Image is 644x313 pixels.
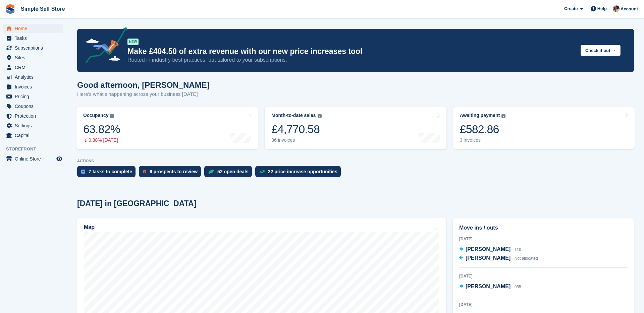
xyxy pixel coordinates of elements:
[271,113,316,118] div: Month-to-date sales
[459,302,628,308] div: [DATE]
[77,199,196,208] h2: [DATE] in [GEOGRAPHIC_DATA]
[77,166,139,181] a: 7 tasks to complete
[15,111,55,121] span: Protection
[83,137,120,143] div: 0.38% [DATE]
[3,131,63,140] a: menu
[15,82,55,91] span: Invoices
[76,107,258,149] a: Occupancy 63.82% 0.38% [DATE]
[3,111,63,121] a: menu
[84,224,95,230] h2: Map
[5,4,15,14] img: stora-icon-8386f47178a22dfd0bd8f6a31ec36ba5ce8667c1dd55bd0f319d3a0aa187defe.svg
[459,273,628,279] div: [DATE]
[268,169,337,174] div: 22 price increase opportunities
[110,114,114,118] img: icon-info-grey-7440780725fd019a000dd9b08b2336e03edf1995a4989e88bcd33f0948082b44.svg
[453,107,635,149] a: Awaiting payment £582.86 3 invoices
[3,121,63,130] a: menu
[127,56,575,64] p: Rooted in industry best practices, but tailored to your subscriptions.
[15,121,55,130] span: Settings
[515,247,521,252] span: 110
[55,155,63,163] a: Preview store
[81,170,85,174] img: task-75834270c22a3079a89374b754ae025e5fb1db73e45f91037f5363f120a921f8.svg
[3,53,63,62] a: menu
[15,63,55,72] span: CRM
[15,102,55,111] span: Coupons
[77,159,634,163] p: ACTIONS
[466,255,511,261] span: [PERSON_NAME]
[613,5,620,12] img: Scott McCutcheon
[265,107,446,149] a: Month-to-date sales £4,770.58 36 invoices
[208,169,214,174] img: deal-1b604bf984904fb50ccaf53a9ad4b4a5d6e5aea283cecdc64d6e3604feb123c2.svg
[77,90,210,98] p: Here's what's happening across your business [DATE]
[3,102,63,111] a: menu
[459,245,521,254] a: [PERSON_NAME] 110
[15,43,55,53] span: Subscriptions
[3,34,63,43] a: menu
[204,166,255,181] a: 52 open deals
[3,154,63,164] a: menu
[143,170,146,174] img: prospect-51fa495bee0391a8d652442698ab0144808aea92771e9ea1ae160a38d050c398.svg
[255,166,344,181] a: 22 price increase opportunities
[466,284,511,289] span: [PERSON_NAME]
[15,131,55,140] span: Capital
[3,24,63,33] a: menu
[459,283,521,291] a: [PERSON_NAME] 055
[3,72,63,82] a: menu
[460,137,506,143] div: 3 invoices
[15,53,55,62] span: Sites
[318,114,322,118] img: icon-info-grey-7440780725fd019a000dd9b08b2336e03edf1995a4989e88bcd33f0948082b44.svg
[89,169,132,174] div: 7 tasks to complete
[459,224,628,232] h2: Move ins / outs
[515,256,538,261] span: Not allocated
[15,92,55,101] span: Pricing
[15,154,55,164] span: Online Store
[127,39,139,45] div: NEW
[581,45,621,56] button: Check it out →
[150,169,198,174] div: 6 prospects to review
[621,6,638,12] span: Account
[139,166,204,181] a: 6 prospects to review
[83,113,108,118] div: Occupancy
[15,24,55,33] span: Home
[77,80,210,89] h1: Good afternoon, [PERSON_NAME]
[15,34,55,43] span: Tasks
[460,122,506,136] div: £582.86
[259,170,265,173] img: price_increase_opportunities-93ffe204e8149a01c8c9dc8f82e8f89637d9d84a8eef4429ea346261dce0b2c0.svg
[459,236,628,242] div: [DATE]
[271,137,321,143] div: 36 invoices
[271,122,321,136] div: £4,770.58
[127,47,575,56] p: Make £404.50 of extra revenue with our new price increases tool
[501,114,505,118] img: icon-info-grey-7440780725fd019a000dd9b08b2336e03edf1995a4989e88bcd33f0948082b44.svg
[3,92,63,101] a: menu
[459,254,538,263] a: [PERSON_NAME] Not allocated
[597,5,607,12] span: Help
[3,63,63,72] a: menu
[3,82,63,91] a: menu
[18,3,68,14] a: Simple Self Store
[515,285,521,289] span: 055
[460,113,500,118] div: Awaiting payment
[466,246,511,252] span: [PERSON_NAME]
[83,122,120,136] div: 63.82%
[3,43,63,53] a: menu
[80,27,127,65] img: price-adjustments-announcement-icon-8257ccfd72463d97f412b2fc003d46551f7dbcb40ab6d574587a9cd5c0d94...
[6,146,67,152] span: Storefront
[15,72,55,82] span: Analytics
[217,169,249,174] div: 52 open deals
[564,5,578,12] span: Create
